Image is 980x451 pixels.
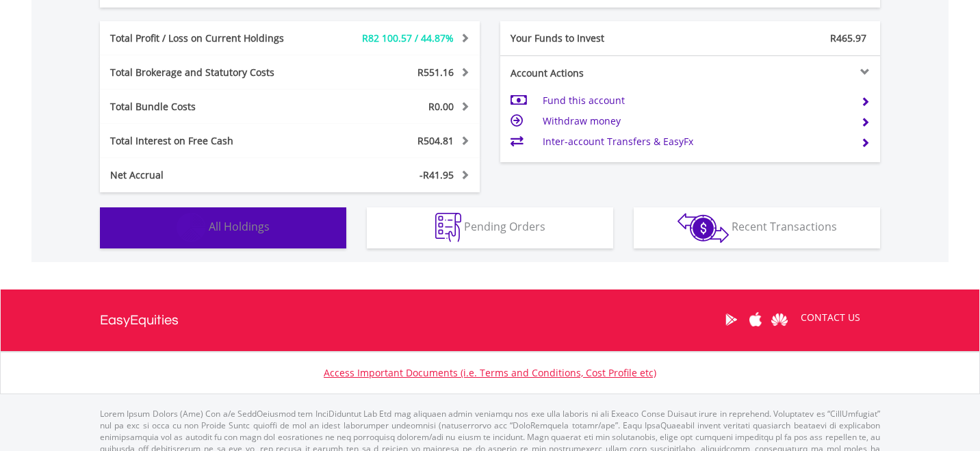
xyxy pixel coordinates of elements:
button: All Holdings [100,207,346,248]
a: Google Play [719,298,743,341]
div: Total Interest on Free Cash [100,134,322,148]
div: Net Accrual [100,168,322,182]
a: Huawei [767,298,791,341]
td: Fund this account [543,90,850,111]
img: transactions-zar-wht.png [678,213,729,243]
a: Apple [743,298,767,341]
span: -R41.95 [420,168,454,181]
td: Withdraw money [543,111,850,131]
a: EasyEquities [100,289,179,351]
span: All Holdings [209,219,270,234]
span: R504.81 [417,134,454,147]
span: Recent Transactions [732,219,837,234]
span: R551.16 [417,66,454,79]
span: Pending Orders [464,219,545,234]
div: Account Actions [500,66,691,80]
img: pending_instructions-wht.png [435,213,461,242]
div: Total Profit / Loss on Current Holdings [100,31,322,45]
div: Total Brokerage and Statutory Costs [100,66,322,79]
button: Pending Orders [367,207,613,248]
span: R465.97 [830,31,866,44]
a: CONTACT US [791,298,870,337]
div: Total Bundle Costs [100,100,322,114]
a: Access Important Documents (i.e. Terms and Conditions, Cost Profile etc) [324,366,656,379]
span: R82 100.57 / 44.87% [362,31,454,44]
button: Recent Transactions [634,207,880,248]
img: holdings-wht.png [177,213,206,242]
span: R0.00 [428,100,454,113]
div: Your Funds to Invest [500,31,691,45]
td: Inter-account Transfers & EasyFx [543,131,850,152]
